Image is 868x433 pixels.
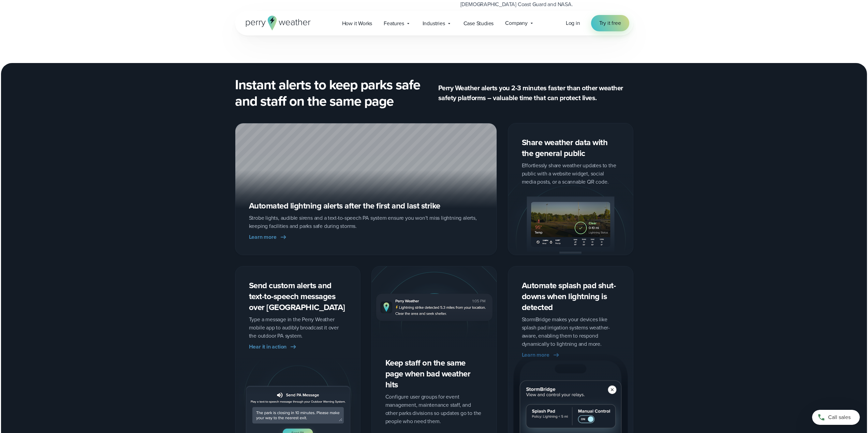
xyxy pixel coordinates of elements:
[235,77,430,109] h2: Instant alerts to keep parks safe and staff on the same page
[812,410,860,425] a: Call sales
[438,83,633,103] p: Perry Weather alerts you 2-3 minutes faster than other weather safety platforms – valuable time t...
[505,19,528,27] span: Company
[522,351,560,359] a: Learn more
[522,351,549,359] span: Learn more
[249,233,277,241] span: Learn more
[249,233,288,241] a: Learn more
[384,19,404,28] span: Features
[599,19,621,27] span: Try it free
[249,343,298,351] a: Hear it in action
[458,16,500,30] a: Case Studies
[423,19,445,28] span: Industries
[342,19,372,28] span: How it Works
[566,19,580,27] a: Log in
[464,19,494,28] span: Case Studies
[336,16,378,30] a: How it Works
[591,15,629,31] a: Try it free
[828,413,851,421] span: Call sales
[249,343,287,351] span: Hear it in action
